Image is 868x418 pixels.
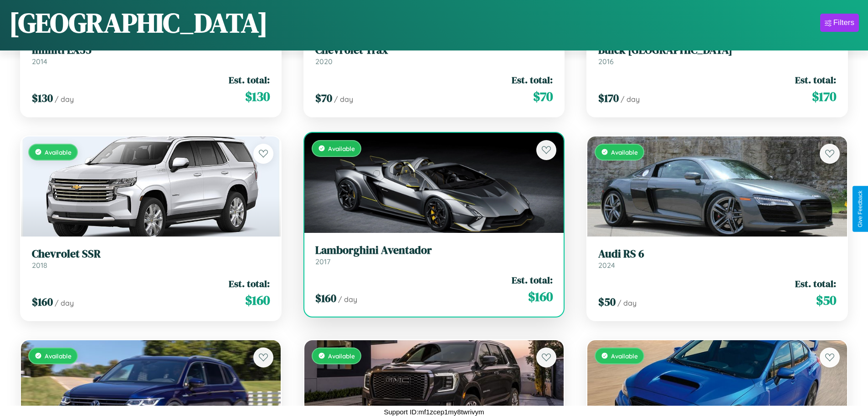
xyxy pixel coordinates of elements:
span: 2024 [598,261,615,270]
span: $ 130 [32,91,53,106]
span: Available [45,352,72,360]
span: $ 50 [598,294,616,309]
h3: Lamborghini Aventador [315,244,553,257]
a: Infiniti EX352014 [32,44,270,66]
button: Filters [820,14,859,32]
span: / day [55,298,74,307]
span: / day [334,95,353,104]
span: / day [55,95,74,104]
span: / day [338,295,357,304]
span: Available [328,352,355,360]
span: Est. total: [795,73,836,86]
span: 2016 [598,57,614,66]
h3: Chevrolet SSR [32,247,270,261]
div: Filters [833,18,854,27]
span: Est. total: [512,73,553,86]
span: $ 130 [245,87,270,106]
span: 2018 [32,261,47,270]
span: $ 160 [32,294,53,309]
span: $ 160 [315,291,336,306]
span: Available [45,148,72,156]
span: 2014 [32,57,47,66]
a: Audi RS 62024 [598,247,836,270]
p: Support ID: mf1zcep1my8twrivym [384,406,484,418]
span: 2017 [315,257,330,266]
h3: Chevrolet Trax [315,44,553,57]
span: $ 160 [528,287,553,306]
a: Buick [GEOGRAPHIC_DATA]2016 [598,44,836,66]
h3: Buick [GEOGRAPHIC_DATA] [598,44,836,57]
span: $ 70 [533,87,553,106]
span: Est. total: [229,73,270,86]
span: $ 160 [245,291,270,309]
div: Give Feedback [857,191,863,227]
span: Available [328,145,355,152]
span: $ 170 [598,91,619,106]
span: Available [611,352,638,360]
span: 2020 [315,57,333,66]
span: Est. total: [512,273,553,287]
span: / day [617,298,637,307]
span: $ 50 [816,291,836,309]
span: Est. total: [795,277,836,290]
span: $ 70 [315,91,332,106]
span: Est. total: [229,277,270,290]
span: / day [621,95,640,104]
a: Chevrolet Trax2020 [315,44,553,66]
a: Lamborghini Aventador2017 [315,244,553,266]
span: Available [611,148,638,156]
a: Chevrolet SSR2018 [32,247,270,270]
h1: [GEOGRAPHIC_DATA] [9,4,268,41]
span: $ 170 [812,87,836,106]
h3: Audi RS 6 [598,247,836,261]
h3: Infiniti EX35 [32,44,270,57]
